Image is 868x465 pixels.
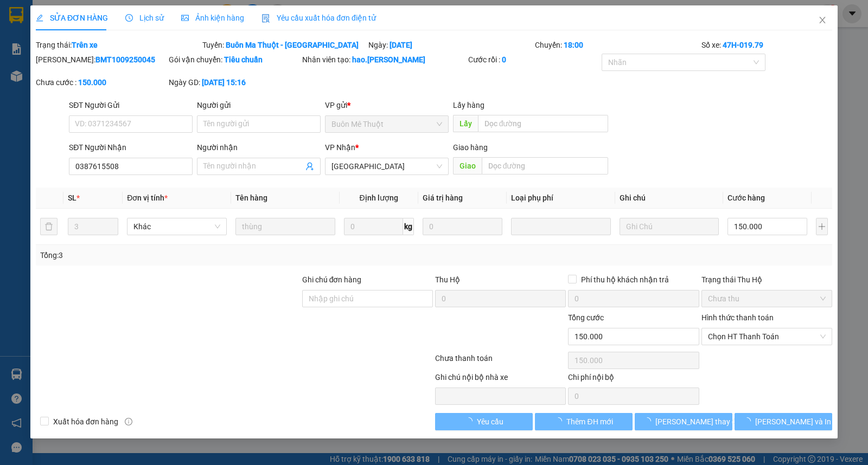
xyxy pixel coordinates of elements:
[568,313,604,322] span: Tổng cước
[818,16,827,24] span: close
[95,55,155,64] b: BMT1009250045
[49,416,123,428] span: Xuất hóa đơn hàng
[305,162,314,171] span: user-add
[566,416,612,428] span: Thêm ĐH mới
[133,218,220,235] span: Khác
[235,218,335,235] input: VD: Bàn, Ghế
[40,218,58,235] button: delete
[468,54,599,66] div: Cước rồi :
[36,14,43,22] span: edit
[390,41,412,49] b: [DATE]
[435,371,566,387] div: Ghi chú nội bộ nhà xe
[701,313,774,322] label: Hình thức thanh toán
[261,14,270,23] img: icon
[36,76,167,88] div: Chưa cước :
[507,188,615,209] th: Loại phụ phí
[125,14,164,22] span: Lịch sử
[69,99,193,111] div: SĐT Người Gửi
[224,55,263,64] b: Tiêu chuẩn
[453,157,482,175] span: Giao
[435,275,460,284] span: Thu Hộ
[352,55,425,64] b: hao.[PERSON_NAME]
[568,371,699,387] div: Chi phí nội bộ
[620,218,719,235] input: Ghi Chú
[169,54,299,66] div: Gói vận chuyển:
[35,39,201,51] div: Trạng thái:
[700,39,833,51] div: Số xe:
[36,14,108,22] span: SỬA ĐƠN HÀNG
[78,78,106,87] b: 150.000
[743,417,755,425] span: loading
[125,14,133,22] span: clock-circle
[655,416,742,428] span: [PERSON_NAME] thay đổi
[535,413,633,430] button: Thêm ĐH mới
[169,76,299,88] div: Ngày GD:
[325,143,355,152] span: VP Nhận
[235,193,267,202] span: Tên hàng
[367,39,534,51] div: Ngày:
[727,193,765,202] span: Cước hàng
[477,416,503,428] span: Yêu cầu
[423,218,502,235] input: 0
[435,413,533,430] button: Yêu cầu
[226,41,359,49] b: Buôn Ma Thuột - [GEOGRAPHIC_DATA]
[302,290,433,307] input: Ghi chú đơn hàng
[453,101,484,109] span: Lấy hàng
[615,188,724,209] th: Ghi chú
[403,218,414,235] span: kg
[453,115,478,132] span: Lấy
[735,413,832,430] button: [PERSON_NAME] và In
[723,41,763,49] b: 47H-019.79
[478,115,609,132] input: Dọc đường
[755,416,831,428] span: [PERSON_NAME] và In
[643,417,655,425] span: loading
[69,141,193,153] div: SĐT Người Nhận
[201,39,368,51] div: Tuyến:
[68,193,76,202] span: SL
[40,249,336,261] div: Tổng: 3
[325,99,449,111] div: VP gửi
[534,39,700,51] div: Chuyến:
[125,418,132,425] span: info-circle
[302,275,362,284] label: Ghi chú đơn hàng
[36,54,167,66] div: [PERSON_NAME]:
[701,274,832,286] div: Trạng thái Thu Hộ
[465,417,477,425] span: loading
[360,193,398,202] span: Định lượng
[635,413,732,430] button: [PERSON_NAME] thay đổi
[423,193,463,202] span: Giá trị hàng
[202,78,246,87] b: [DATE] 15:16
[261,14,376,22] span: Yêu cầu xuất hóa đơn điện tử
[302,54,467,66] div: Nhân viên tạo:
[434,352,567,371] div: Chưa thanh toán
[72,41,98,49] b: Trên xe
[564,41,583,49] b: 18:00
[807,5,838,36] button: Close
[708,290,826,307] span: Chưa thu
[197,99,321,111] div: Người gửi
[453,143,488,152] span: Giao hàng
[331,116,442,132] span: Buôn Mê Thuột
[197,141,321,153] div: Người nhận
[181,14,244,22] span: Ảnh kiện hàng
[708,328,826,345] span: Chọn HT Thanh Toán
[331,158,442,175] span: Sài Gòn
[577,274,673,286] span: Phí thu hộ khách nhận trả
[816,218,828,235] button: plus
[554,417,566,425] span: loading
[127,193,168,202] span: Đơn vị tính
[181,14,189,22] span: picture
[502,55,506,64] b: 0
[482,157,609,175] input: Dọc đường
